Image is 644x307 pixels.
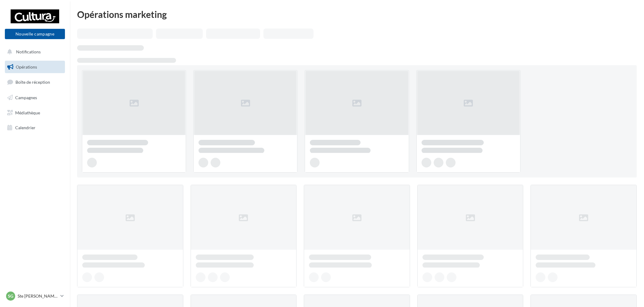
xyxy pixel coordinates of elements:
[16,49,41,54] span: Notifications
[15,125,36,130] span: Calendrier
[16,64,37,69] span: Opérations
[15,95,37,100] span: Campagnes
[4,106,66,119] a: Médiathèque
[5,29,65,39] button: Nouvelle campagne
[4,46,64,58] button: Notifications
[4,76,66,89] a: Boîte de réception
[4,91,66,104] a: Campagnes
[8,293,13,299] span: SG
[18,293,58,299] p: Ste [PERSON_NAME] des Bois
[15,79,50,85] span: Boîte de réception
[15,110,40,115] span: Médiathèque
[4,61,66,73] a: Opérations
[77,10,637,19] div: Opérations marketing
[5,290,65,302] a: SG Ste [PERSON_NAME] des Bois
[4,121,66,134] a: Calendrier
